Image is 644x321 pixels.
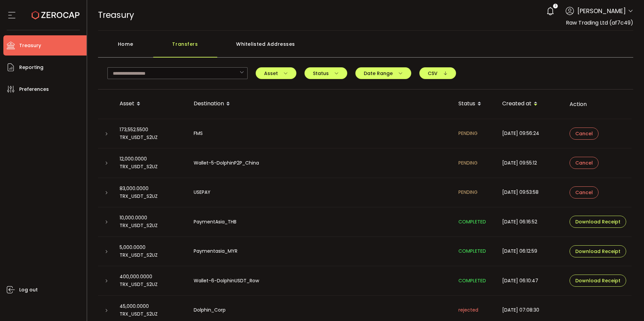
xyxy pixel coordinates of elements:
[114,185,188,200] div: 83,000.0000 TRX_USDT_S2UZ
[188,218,453,226] div: PaymentAsia_THB
[364,71,403,76] span: Date Range
[188,98,453,110] div: Destination
[19,84,49,94] span: Preferences
[98,9,134,21] span: Treasury
[577,6,626,15] span: [PERSON_NAME]
[610,289,644,321] iframe: Chat Widget
[19,41,41,50] span: Treasury
[419,67,456,79] button: CSV
[458,248,486,254] span: COMPLETED
[114,155,188,171] div: 12,000.0000 TRX_USDT_S2UZ
[188,159,453,167] div: Wallet-5-DolphinP2P_China
[188,306,453,314] div: Dolphin_Corp
[19,63,43,72] span: Reporting
[575,278,620,283] span: Download Receipt
[188,188,453,196] div: USEPAY
[114,126,188,141] div: 173,552.5500 TRX_USDT_S2UZ
[575,190,593,195] span: Cancel
[564,100,632,108] div: Action
[188,130,453,137] div: FMS
[497,188,564,196] div: [DATE] 09:53:58
[497,306,564,314] div: [DATE] 07:08:30
[575,160,593,165] span: Cancel
[458,159,478,166] span: PENDING
[570,275,626,287] button: Download Receipt
[575,249,620,254] span: Download Receipt
[497,218,564,226] div: [DATE] 06:16:52
[188,247,453,255] div: Paymentasia_MYR
[264,71,288,76] span: Asset
[570,216,626,228] button: Download Receipt
[458,307,478,313] span: rejected
[575,219,620,224] span: Download Receipt
[497,277,564,285] div: [DATE] 06:10:47
[497,159,564,167] div: [DATE] 09:55:12
[19,285,38,295] span: Log out
[217,37,314,58] div: Whitelisted Addresses
[256,67,296,79] button: Asset
[428,71,448,76] span: CSV
[458,130,478,137] span: PENDING
[575,131,593,136] span: Cancel
[313,71,339,76] span: Status
[570,128,599,140] button: Cancel
[458,218,486,225] span: COMPLETED
[98,37,153,58] div: Home
[114,244,188,259] div: 5,000.0000 TRX_USDT_S2UZ
[114,98,188,110] div: Asset
[188,277,453,285] div: Wallet-6-DolphinUSDT_Row
[570,186,599,199] button: Cancel
[566,19,633,27] span: Raw Trading Ltd (af7c49)
[458,189,478,195] span: PENDING
[114,273,188,288] div: 400,000.0000 TRX_USDT_S2UZ
[555,4,556,8] span: 3
[453,98,497,110] div: Status
[570,157,599,169] button: Cancel
[304,67,347,79] button: Status
[153,37,217,58] div: Transfers
[497,247,564,255] div: [DATE] 06:12:59
[458,277,486,284] span: COMPLETED
[114,214,188,229] div: 10,000.0000 TRX_USDT_S2UZ
[114,302,188,318] div: 45,000.0000 TRX_USDT_S2UZ
[570,245,626,257] button: Download Receipt
[497,130,564,137] div: [DATE] 09:56:24
[355,67,411,79] button: Date Range
[497,98,564,110] div: Created at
